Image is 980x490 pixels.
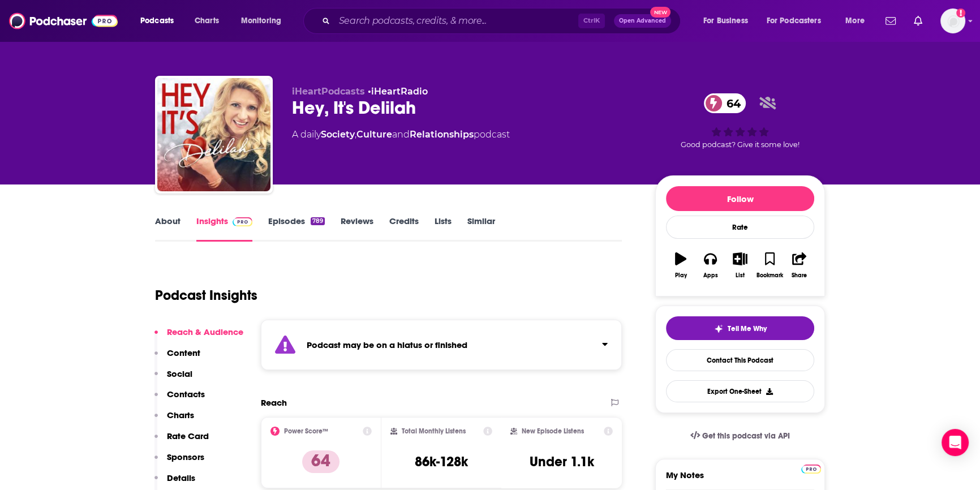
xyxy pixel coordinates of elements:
p: Social [167,368,192,379]
img: Hey, It's Delilah [157,78,270,191]
span: New [650,7,670,18]
a: 64 [704,93,746,113]
span: Get this podcast via API [702,431,790,441]
span: , [355,129,356,140]
h1: Podcast Insights [155,287,257,304]
button: open menu [837,12,879,30]
a: Episodes789 [268,216,325,242]
span: Monitoring [241,13,281,29]
p: Contacts [167,389,205,399]
a: Culture [356,129,392,140]
span: Charts [195,13,219,29]
span: 64 [715,93,746,113]
button: Rate Card [154,431,209,452]
button: Share [785,245,814,286]
div: Share [792,272,807,279]
button: tell me why sparkleTell Me Why [666,316,814,340]
button: Export One-Sheet [666,380,814,402]
span: Podcasts [140,13,174,29]
div: Rate [666,216,814,239]
a: Lists [435,216,452,242]
input: Search podcasts, credits, & more... [334,12,578,30]
span: Good podcast? Give it some love! [681,140,800,149]
button: open menu [132,12,188,30]
img: Podchaser Pro [233,217,252,226]
a: Relationships [410,129,474,140]
h2: Total Monthly Listens [402,427,466,435]
button: Play [666,245,695,286]
div: 64Good podcast? Give it some love! [655,86,825,156]
a: Society [321,129,355,140]
span: iHeartPodcasts [292,86,365,97]
div: Apps [703,272,718,279]
button: List [725,245,755,286]
button: Reach & Audience [154,326,243,347]
div: List [736,272,745,279]
h3: Under 1.1k [530,453,594,470]
div: Open Intercom Messenger [942,429,969,456]
h2: Power Score™ [284,427,328,435]
span: Tell Me Why [728,324,767,333]
button: Bookmark [755,245,784,286]
span: For Business [703,13,748,29]
a: Credits [389,216,419,242]
img: Podchaser Pro [801,465,821,474]
button: Charts [154,410,194,431]
span: More [845,13,865,29]
strong: Podcast may be on a hiatus or finished [307,339,467,350]
span: Open Advanced [619,18,666,24]
button: Show profile menu [940,8,965,33]
a: Get this podcast via API [681,422,799,450]
h3: 86k-128k [415,453,468,470]
p: Charts [167,410,194,420]
button: Follow [666,186,814,211]
h2: Reach [261,397,287,408]
span: and [392,129,410,140]
div: A daily podcast [292,128,510,141]
a: Charts [187,12,226,30]
div: Search podcasts, credits, & more... [314,8,691,34]
p: Rate Card [167,431,209,441]
label: My Notes [666,470,814,489]
a: Show notifications dropdown [881,11,900,31]
span: For Podcasters [767,13,821,29]
div: Play [675,272,687,279]
section: Click to expand status details [261,320,622,370]
a: Pro website [801,463,821,474]
button: Contacts [154,389,205,410]
h2: New Episode Listens [522,427,584,435]
div: 789 [311,217,325,225]
img: User Profile [940,8,965,33]
a: InsightsPodchaser Pro [196,216,252,242]
span: Ctrl K [578,14,605,28]
p: Details [167,472,195,483]
a: Show notifications dropdown [909,11,927,31]
a: Reviews [341,216,373,242]
svg: Add a profile image [956,8,965,18]
p: 64 [302,450,339,473]
a: Contact This Podcast [666,349,814,371]
button: Open AdvancedNew [614,14,671,28]
img: Podchaser - Follow, Share and Rate Podcasts [9,10,118,32]
a: About [155,216,180,242]
span: • [368,86,428,97]
div: Bookmark [757,272,783,279]
p: Content [167,347,200,358]
button: open menu [233,12,296,30]
button: Social [154,368,192,389]
button: Content [154,347,200,368]
p: Sponsors [167,452,204,462]
p: Reach & Audience [167,326,243,337]
a: Similar [467,216,495,242]
img: tell me why sparkle [714,324,723,333]
button: open menu [759,12,837,30]
button: Apps [695,245,725,286]
button: Sponsors [154,452,204,472]
button: open menu [695,12,762,30]
span: Logged in as BenLaurro [940,8,965,33]
a: iHeartRadio [371,86,428,97]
